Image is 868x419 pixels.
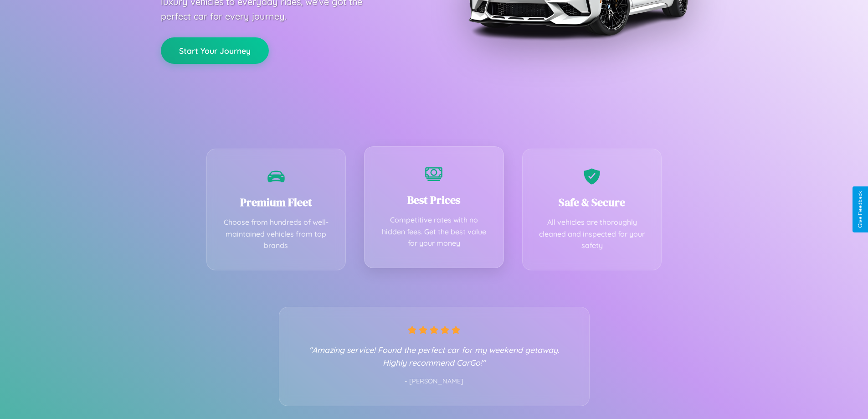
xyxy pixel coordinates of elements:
p: Choose from hundreds of well-maintained vehicles from top brands [221,217,332,252]
div: Give Feedback [857,191,863,228]
p: All vehicles are thoroughly cleaned and inspected for your safety [536,217,648,252]
p: - [PERSON_NAME] [298,376,571,388]
p: "Amazing service! Found the perfect car for my weekend getaway. Highly recommend CarGo!" [298,343,571,369]
h3: Best Prices [378,192,490,207]
button: Start Your Journey [161,37,269,64]
p: Competitive rates with no hidden fees. Get the best value for your money [378,214,490,249]
h3: Premium Fleet [221,195,332,210]
h3: Safe & Secure [536,195,648,210]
